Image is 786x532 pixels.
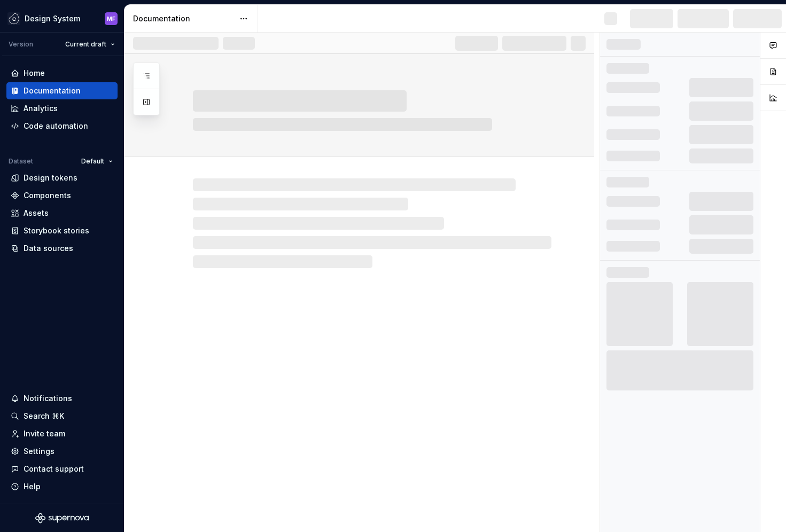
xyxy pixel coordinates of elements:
div: Home [24,68,45,79]
a: Home [6,65,118,82]
a: Components [6,187,118,204]
a: Analytics [6,100,118,117]
div: Version [9,40,33,49]
div: Code automation [24,121,88,131]
div: Help [24,481,41,492]
a: Settings [6,443,118,460]
div: Documentation [133,13,234,24]
div: Search ⌘K [24,411,64,421]
a: Code automation [6,118,118,135]
button: Design SystemMF [2,7,122,30]
a: Assets [6,205,118,222]
div: MF [107,14,115,23]
div: Invite team [24,428,65,439]
div: Dataset [9,157,33,166]
div: Components [24,190,71,201]
div: Design System [25,13,80,24]
div: Notifications [24,393,72,404]
div: Settings [24,446,55,457]
button: Default [76,154,118,169]
div: Documentation [24,85,81,96]
a: Invite team [6,425,118,442]
div: Contact support [24,464,84,474]
div: Storybook stories [24,225,89,236]
button: Contact support [6,460,118,478]
button: Notifications [6,390,118,407]
div: Design tokens [24,173,77,183]
a: Storybook stories [6,222,118,239]
span: Default [81,157,104,166]
img: f5634f2a-3c0d-4c0b-9dc3-3862a3e014c7.png [7,12,20,25]
div: Assets [24,208,49,218]
span: Current draft [65,40,106,49]
button: Search ⌘K [6,408,118,425]
a: Data sources [6,240,118,257]
a: Documentation [6,82,118,99]
a: Design tokens [6,169,118,186]
svg: Supernova Logo [35,513,89,523]
div: Data sources [24,243,73,254]
button: Current draft [60,37,120,52]
div: Analytics [24,103,58,114]
button: Help [6,478,118,495]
